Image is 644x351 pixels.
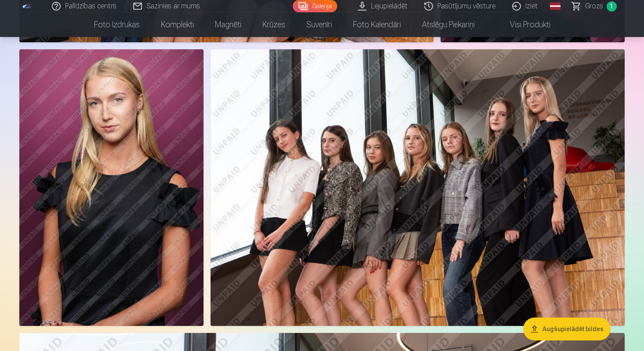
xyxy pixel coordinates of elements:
[585,1,603,11] span: Grozs
[252,12,296,37] a: Krūzes
[150,12,204,37] a: Komplekti
[523,318,611,340] button: Augšupielādēt bildes
[607,1,617,11] span: 1
[485,12,561,37] a: Visi produkti
[411,12,485,37] a: Atslēgu piekariņi
[204,12,252,37] a: Magnēti
[296,12,342,37] a: Suvenīri
[84,12,150,37] a: Foto izdrukas
[22,4,32,9] img: /fa1
[342,12,411,37] a: Foto kalendāri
